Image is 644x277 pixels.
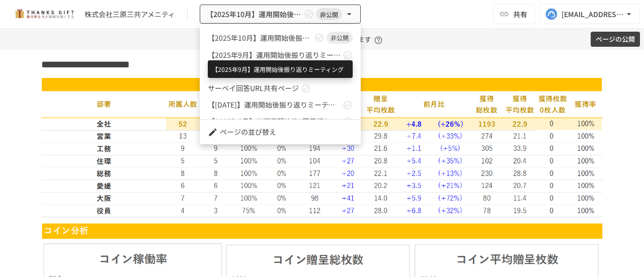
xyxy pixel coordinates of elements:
[208,33,312,43] span: 【2025年10月】運用開始後振り返りミーティング
[208,83,299,94] span: サーベイ回答URL共有ページ
[208,116,341,127] span: 【2025年6月】⑥運用開始後3回目振り返りMTG
[208,50,341,60] span: 【2025年9月】運用開始後振り返りミーティング
[208,66,341,77] span: 【2025年8月】運用開始後振り返りミーティング
[208,100,341,110] span: 【[DATE]】運用開始後振り返りミーティング
[327,33,353,42] span: 非公開
[200,124,361,140] li: ページの並び替え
